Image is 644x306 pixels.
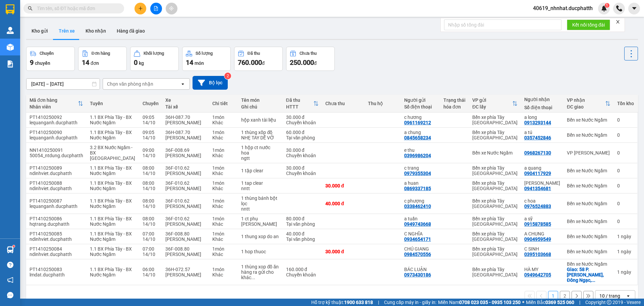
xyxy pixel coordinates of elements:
div: 0845658234 [404,135,431,140]
div: 1 hop thuoc [241,249,279,254]
div: 1 hộp ct nước hoa [241,145,279,156]
button: Trên xe [53,23,80,39]
div: lequanganh.ducphatth [30,204,83,209]
div: Số điện thoại [404,104,437,110]
div: Số điện thoại [524,105,560,110]
div: 36F-010.62 [165,216,206,221]
div: [PERSON_NAME] [165,186,206,191]
div: PT1410250087 [30,198,83,204]
div: PT1410250083 [30,267,83,272]
button: Kết nối tổng đài [567,19,610,30]
div: 1 món [212,231,235,236]
div: c trang [404,165,437,171]
span: 9 [30,58,34,67]
div: 160.000 đ [286,267,319,272]
button: Số lượng14món [182,47,231,71]
div: 60.000 đ [286,130,319,135]
div: 36H-087.70 [165,130,206,135]
div: Bến xe Nước Ngầm [567,183,610,188]
div: 30.000 đ [325,183,361,188]
div: 0961169212 [404,120,431,125]
img: phone-icon [616,5,622,11]
div: 0 [617,168,634,173]
div: 0934654171 [404,236,431,242]
div: Bến xe phía Tây [GEOGRAPHIC_DATA] [472,130,518,140]
div: Bến xe Nước Ngầm [567,261,610,267]
button: Chuyến9chuyến [26,47,75,71]
div: 1 [617,234,634,239]
span: ... [591,277,595,283]
div: hqtrang.ducphatth [30,221,83,227]
span: aim [169,6,174,11]
div: 1 thung xop do an [241,234,279,239]
span: 1.1 BX Phía Tây - BX Nước Ngầm [90,267,132,277]
div: 0 [617,219,634,224]
span: Hỗ trợ kỹ thuật: [311,299,373,306]
div: 0 [617,117,634,123]
button: file-add [150,3,162,14]
div: Tên món [241,97,279,103]
div: Bến xe phía Tây [GEOGRAPHIC_DATA] [472,165,518,176]
div: [PERSON_NAME] [165,135,206,140]
div: Chưa thu [325,101,361,106]
div: Khác [212,272,235,277]
div: c phượng [404,198,437,204]
div: 0973430186 [404,272,431,277]
div: 1 món [212,147,235,153]
img: icon-new-feature [601,5,607,11]
div: Chuyển khoản [286,272,319,277]
button: Bộ lọc [193,76,228,90]
div: e thu [404,147,437,153]
div: 40.000 đ [325,201,361,206]
img: logo-vxr [6,4,14,14]
img: warehouse-icon [7,44,14,51]
div: 1 tập clear [241,168,279,173]
div: Bến xe Nước Ngầm [567,201,610,206]
span: chuyến [35,60,50,66]
div: BÁC LUẬN [404,267,437,272]
div: Bến xe Nước Ngầm [567,234,610,239]
div: 1 thùng xop đồ ăn hàng ra gửi cho khách luôn giúp e [241,264,279,280]
span: | [378,299,379,306]
div: a chung [404,130,437,135]
div: Trạng thái [443,97,466,103]
div: Khác [212,221,235,227]
span: | [579,299,580,306]
div: Xe [165,97,206,103]
span: 1.1 BX Phía Tây - BX Nước Ngầm [90,115,132,125]
img: warehouse-icon [7,246,14,253]
button: Chưa thu250.000đ [286,47,335,71]
div: CHÚ GIANG [404,246,437,252]
div: Khác [212,135,235,140]
span: Cung cấp máy in - giấy in: [384,299,436,306]
span: close [615,19,620,24]
span: file-add [154,6,158,11]
div: 36F-008.80 [165,231,206,236]
div: Chưa thu [300,51,317,56]
span: ... [251,275,255,280]
button: aim [166,3,177,14]
svg: open [180,81,185,87]
div: 14/10 [143,236,159,242]
div: Khác [212,252,235,257]
sup: 1 [13,245,15,247]
div: 1 món [212,267,235,272]
div: 1 món [212,130,235,135]
div: Đơn hàng [92,51,110,56]
img: solution-icon [7,60,14,68]
div: 36H-072.57 [165,267,206,272]
div: nntt [241,206,279,212]
div: 0904959549 [524,236,551,242]
span: Miền Bắc [526,299,574,306]
div: 14/10 [143,204,159,209]
div: lmdat.ducphatth [30,272,83,277]
div: 0984570556 [404,252,431,257]
input: Select a date range. [26,79,100,89]
div: Chi tiết [212,101,235,106]
div: 0338462410 [404,204,431,209]
div: 30.000 đ [325,249,361,254]
button: Đã thu760.000đ [234,47,283,71]
div: [PERSON_NAME] [165,252,206,257]
div: 0 [617,183,634,188]
div: HÀ MY [524,267,560,272]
